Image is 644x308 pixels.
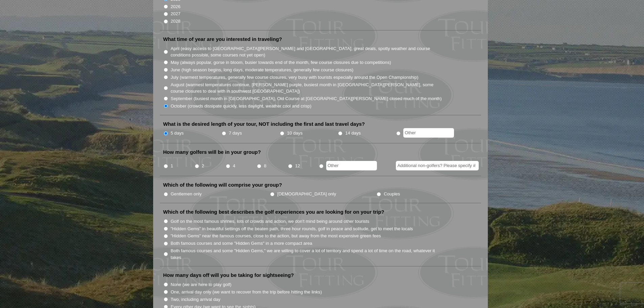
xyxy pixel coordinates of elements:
label: Which of the following will comprise your group? [163,182,282,188]
label: July (warmest temperatures, generally few course closures, very busy with tourists especially aro... [171,74,419,81]
label: Both famous courses and some "Hidden Gems," we are willing to cover a lot of territory and spend ... [171,247,443,261]
input: Other [326,161,377,170]
label: 2028 [171,18,181,25]
label: 1 [171,163,173,169]
label: June (high season begins, long days, moderate temperatures, generally few course closures) [171,67,354,73]
label: Couples [384,191,400,197]
label: 2 [202,163,204,169]
label: 4 [233,163,235,169]
label: August (warmest temperatures continue, [PERSON_NAME] purple, busiest month in [GEOGRAPHIC_DATA][P... [171,81,443,95]
label: "Hidden Gems" near the famous courses, close to the action, but away from the most expensive gree... [171,233,381,239]
label: Golf on the most famous shrines, lots of crowds and action, we don't mind being around other tour... [171,218,369,225]
label: [DEMOGRAPHIC_DATA] only [277,191,336,197]
label: May (always popular, gorse in bloom, busier towards end of the month, few course closures due to ... [171,59,391,66]
label: Two, including arrival day [171,296,220,303]
label: April (easy access to [GEOGRAPHIC_DATA][PERSON_NAME] and [GEOGRAPHIC_DATA], great deals, spotty w... [171,45,443,58]
label: What time of year are you interested in traveling? [163,36,282,43]
label: What is the desired length of your tour, NOT including the first and last travel days? [163,121,365,127]
label: Both famous courses and some "Hidden Gems" in a more compact area [171,240,312,247]
label: How many golfers will be in your group? [163,149,261,156]
label: October (crowds dissipate quickly, less daylight, weather cool and crisp) [171,103,312,110]
label: 2026 [171,3,181,10]
label: 10 days [287,130,303,137]
label: Gentlemen only [171,191,202,197]
label: 5 days [171,130,184,137]
label: "Hidden Gems" in beautiful settings off the beaten path, three hour rounds, golf in peace and sol... [171,226,413,232]
input: Additional non-golfers? Please specify # [396,161,479,170]
label: One, arrival day only (we want to recover from the trip before hitting the links) [171,289,322,295]
label: September (busiest month in [GEOGRAPHIC_DATA], Old Course at [GEOGRAPHIC_DATA][PERSON_NAME] close... [171,95,442,102]
label: 7 days [229,130,242,137]
label: 12 [295,163,300,169]
label: None (we are here to play golf) [171,281,232,288]
label: Which of the following best describes the golf experiences you are looking for on your trip? [163,209,384,215]
label: How many days off will you be taking for sightseeing? [163,272,294,279]
label: 14 days [345,130,361,137]
input: Other [403,128,454,138]
label: 8 [264,163,266,169]
label: 2027 [171,10,181,17]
